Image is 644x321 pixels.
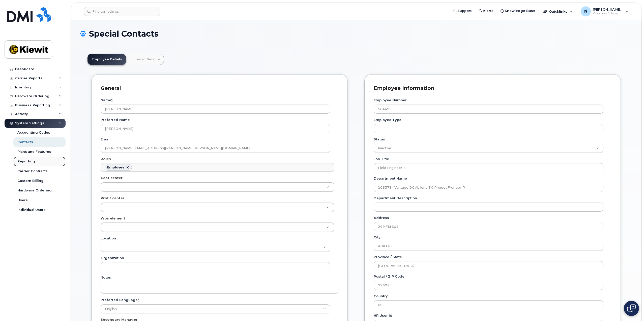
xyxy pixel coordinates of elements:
[80,29,632,38] h1: Special Contacts
[101,216,125,221] label: Wbs element
[374,255,402,259] label: Province / State
[128,54,164,65] a: Lines of Service
[101,137,110,142] label: Email
[101,117,130,122] label: Preferred Name
[138,298,139,302] abbr: required
[101,157,111,161] label: Roles
[374,117,401,122] label: Employee Type
[374,157,389,161] label: Job Title
[101,98,112,103] label: Name
[374,313,392,318] label: HR user id
[374,98,407,103] label: Employee Number
[101,85,335,92] h3: General
[101,298,139,302] label: Preferred Language
[374,85,608,92] h3: Employee Information
[374,274,404,279] label: Postal / ZIP Code
[374,235,380,240] label: City
[101,196,124,201] label: Profit center
[101,236,116,241] label: Location
[101,176,123,180] label: Cost center
[374,137,385,142] label: Status
[87,54,126,65] a: Employee Details
[101,275,111,280] label: Notes
[374,196,417,201] label: Department Description
[111,98,112,102] abbr: required
[107,165,125,169] div: Employee
[374,176,407,181] label: Department Name
[101,256,124,260] label: Organization
[374,215,389,220] label: Address
[374,294,388,299] label: Country
[627,304,636,312] img: Open chat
